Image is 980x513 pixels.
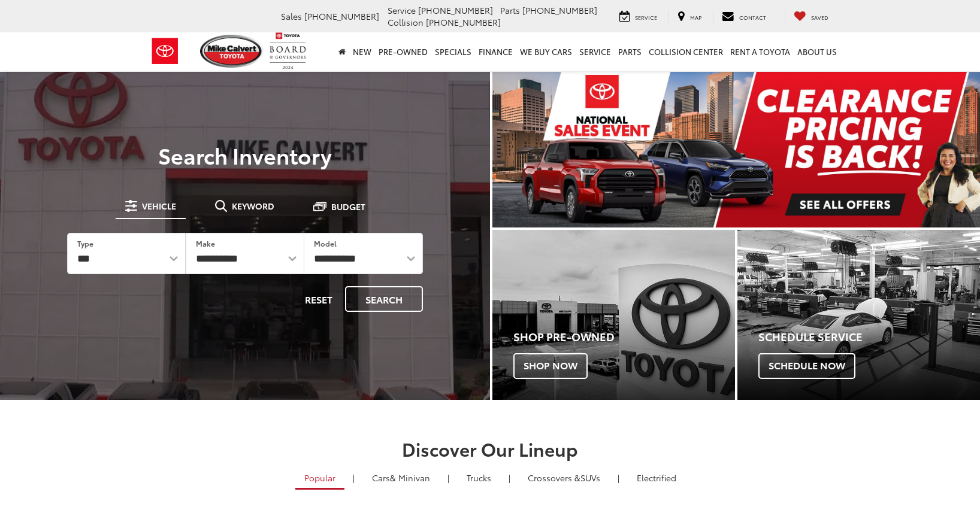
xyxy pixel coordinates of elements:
[363,468,439,488] a: Cars
[615,32,645,71] a: Parts
[794,32,840,71] a: About Us
[142,202,176,210] span: Vehicle
[645,32,727,71] a: Collision Center
[500,4,520,16] span: Parts
[349,32,375,71] a: New
[295,468,344,490] a: Popular
[492,72,980,227] img: Clearance Pricing Is Back
[232,202,274,210] span: Keyword
[690,13,701,21] span: Map
[68,439,912,459] h2: Discover Our Lineup
[669,10,710,23] a: Map
[492,230,735,400] div: Toyota
[727,32,794,71] a: Rent a Toyota
[475,32,516,71] a: Finance
[513,331,735,343] h4: Shop Pre-Owned
[758,331,980,343] h4: Schedule Service
[375,32,431,71] a: Pre-Owned
[610,10,666,23] a: Service
[431,32,475,71] a: Specials
[314,238,337,248] label: Model
[513,353,588,378] span: Shop Now
[331,202,365,211] span: Budget
[811,13,828,21] span: Saved
[196,238,215,248] label: Make
[350,472,358,484] li: |
[519,468,609,488] a: SUVs
[758,353,855,378] span: Schedule Now
[295,286,343,312] button: Reset
[492,72,980,227] div: carousel slide number 1 of 1
[522,4,597,16] span: [PHONE_NUMBER]
[77,238,93,248] label: Type
[388,16,424,28] span: Collision
[426,16,501,28] span: [PHONE_NUMBER]
[388,4,416,16] span: Service
[418,4,493,16] span: [PHONE_NUMBER]
[576,32,615,71] a: Service
[281,10,302,22] span: Sales
[143,32,187,71] img: Toyota
[304,10,379,22] span: [PHONE_NUMBER]
[390,472,430,484] span: & Minivan
[713,10,775,23] a: Contact
[739,13,766,21] span: Contact
[528,472,580,484] span: Crossovers &
[615,472,622,484] li: |
[785,10,837,23] a: My Saved Vehicles
[628,468,685,488] a: Electrified
[737,230,980,400] a: Schedule Service Schedule Now
[345,286,423,312] button: Search
[444,472,452,484] li: |
[200,35,264,68] img: Mike Calvert Toyota
[635,13,657,21] span: Service
[50,143,440,167] h3: Search Inventory
[492,230,735,400] a: Shop Pre-Owned Shop Now
[516,32,576,71] a: WE BUY CARS
[335,32,349,71] a: Home
[458,468,500,488] a: Trucks
[506,472,513,484] li: |
[492,72,980,227] section: Carousel section with vehicle pictures - may contain disclaimers.
[737,230,980,400] div: Toyota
